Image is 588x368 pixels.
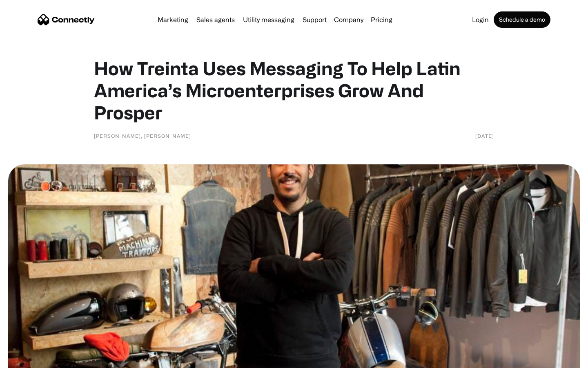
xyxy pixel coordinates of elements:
h1: How Treinta Uses Messaging To Help Latin America’s Microenterprises Grow And Prosper [94,57,494,123]
aside: Language selected: English [8,354,49,365]
a: Support [299,16,330,23]
div: [DATE] [475,132,494,140]
a: Login [469,16,492,23]
a: Schedule a demo [494,11,550,28]
a: Sales agents [193,16,238,23]
a: Pricing [367,16,396,23]
a: Marketing [154,16,192,23]
div: Company [334,14,363,25]
a: Utility messaging [240,16,298,23]
ul: Language list [16,354,49,365]
div: [PERSON_NAME], [PERSON_NAME] [94,132,191,140]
